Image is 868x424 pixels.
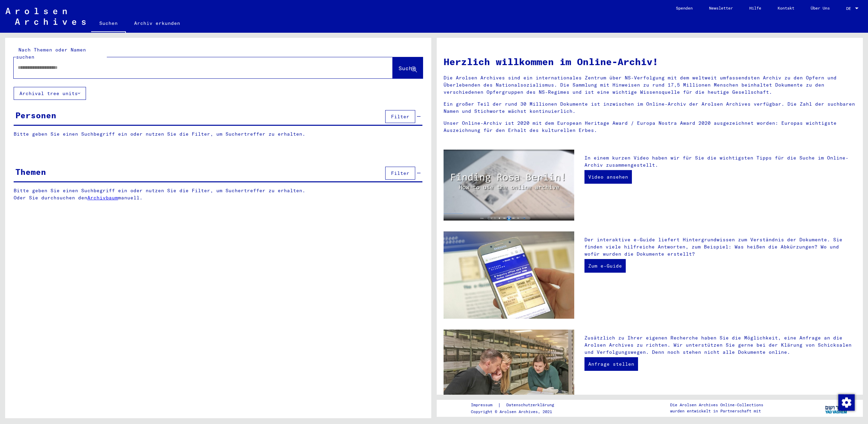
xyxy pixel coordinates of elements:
img: inquiries.jpg [444,330,574,417]
a: Archiv erkunden [126,15,188,31]
p: Unser Online-Archiv ist 2020 mit dem European Heritage Award / Europa Nostra Award 2020 ausgezeic... [444,120,856,134]
p: Die Arolsen Archives Online-Collections [670,402,763,408]
p: Copyright © Arolsen Archives, 2021 [471,409,562,415]
a: Zum e-Guide [584,259,626,273]
p: Bitte geben Sie einen Suchbegriff ein oder nutzen Sie die Filter, um Suchertreffer zu erhalten. [14,131,422,138]
h1: Herzlich willkommen im Online-Archiv! [444,55,856,69]
p: Der interaktive e-Guide liefert Hintergrundwissen zum Verständnis der Dokumente. Sie finden viele... [584,236,856,258]
button: Suche [393,57,423,78]
a: Anfrage stellen [584,357,638,371]
a: Suchen [91,15,126,33]
p: wurden entwickelt in Partnerschaft mit [670,408,763,414]
img: yv_logo.png [824,399,849,417]
button: Archival tree units [14,87,86,100]
span: Filter [391,170,409,176]
a: Video ansehen [584,170,632,184]
p: Ein großer Teil der rund 30 Millionen Dokumente ist inzwischen im Online-Archiv der Arolsen Archi... [444,101,856,115]
div: | [471,402,562,409]
span: DE [846,6,854,11]
a: Datenschutzerklärung [501,402,562,409]
mat-label: Nach Themen oder Namen suchen [16,47,86,60]
img: Zustimmung ändern [838,394,855,411]
p: In einem kurzen Video haben wir für Sie die wichtigsten Tipps für die Suche im Online-Archiv zusa... [584,154,856,169]
span: Suche [399,65,416,72]
a: Impressum [471,402,498,409]
span: Filter [391,113,409,120]
img: Arolsen_neg.svg [5,8,86,25]
div: Themen [15,166,46,178]
img: video.jpg [444,150,574,221]
div: Zustimmung ändern [838,394,854,410]
p: Die Arolsen Archives sind ein internationales Zentrum über NS-Verfolgung mit dem weltweit umfasse... [444,74,856,96]
button: Filter [385,167,415,180]
p: Zusätzlich zu Ihrer eigenen Recherche haben Sie die Möglichkeit, eine Anfrage an die Arolsen Arch... [584,334,856,356]
div: Personen [15,109,56,121]
p: Bitte geben Sie einen Suchbegriff ein oder nutzen Sie die Filter, um Suchertreffer zu erhalten. O... [14,187,423,201]
button: Filter [385,110,415,123]
a: Archivbaum [87,195,118,201]
img: eguide.jpg [444,231,574,319]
